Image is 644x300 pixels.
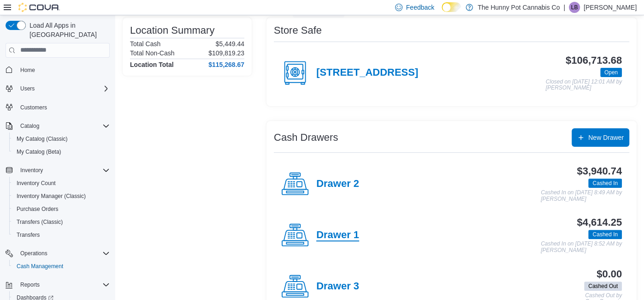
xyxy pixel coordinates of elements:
[588,282,618,290] span: Cashed Out
[13,178,59,189] a: Inventory Count
[13,204,110,215] span: Purchase Orders
[17,83,110,94] span: Users
[9,228,113,241] button: Transfers
[2,63,113,77] button: Home
[17,64,110,76] span: Home
[20,122,39,130] span: Catalog
[316,229,359,241] h4: Drawer 1
[604,68,618,77] span: Open
[541,190,622,202] p: Cashed In on [DATE] 8:49 AM by [PERSON_NAME]
[9,190,113,203] button: Inventory Manager (Classic)
[18,3,60,12] img: Cova
[13,133,110,144] span: My Catalog (Classic)
[20,281,40,288] span: Reports
[9,216,113,228] button: Transfers (Classic)
[13,261,67,272] a: Cash Management
[17,120,43,132] button: Catalog
[130,49,175,57] h6: Total Non-Cash
[20,104,47,111] span: Customers
[584,2,637,13] p: [PERSON_NAME]
[17,248,110,259] span: Operations
[17,65,39,76] a: Home
[17,279,110,290] span: Reports
[17,120,110,132] span: Catalog
[17,102,51,113] a: Customers
[592,179,618,187] span: Cashed In
[9,203,113,216] button: Purchase Orders
[17,165,110,176] span: Inventory
[577,217,622,228] h3: $4,614.25
[442,2,461,12] input: Dark Mode
[17,192,86,200] span: Inventory Manager (Classic)
[9,132,113,145] button: My Catalog (Classic)
[316,178,359,190] h4: Drawer 2
[2,164,113,177] button: Inventory
[208,49,244,57] p: $109,819.23
[13,261,110,272] span: Cash Management
[584,282,622,291] span: Cashed Out
[274,25,322,36] h3: Store Safe
[208,61,244,68] h4: $115,268.67
[13,229,110,240] span: Transfers
[13,191,110,202] span: Inventory Manager (Classic)
[566,55,622,66] h3: $106,713.68
[17,180,56,187] span: Inventory Count
[17,102,110,113] span: Customers
[130,61,174,68] h4: Location Total
[130,25,214,36] h3: Location Summary
[588,179,622,188] span: Cashed In
[13,146,65,157] a: My Catalog (Beta)
[13,216,110,228] span: Transfers (Classic)
[13,191,89,202] a: Inventory Manager (Classic)
[9,177,113,190] button: Inventory Count
[563,2,565,13] p: |
[130,40,160,48] h6: Total Cash
[17,165,47,176] button: Inventory
[592,230,618,239] span: Cashed In
[2,82,113,95] button: Users
[600,68,622,77] span: Open
[316,281,359,293] h4: Drawer 3
[2,101,113,114] button: Customers
[2,120,113,132] button: Catalog
[13,216,66,228] a: Transfers (Classic)
[478,2,560,13] p: The Hunny Pot Cannabis Co
[9,260,113,273] button: Cash Management
[17,279,43,290] button: Reports
[17,83,38,94] button: Users
[17,263,63,270] span: Cash Management
[541,241,622,253] p: Cashed In on [DATE] 8:52 AM by [PERSON_NAME]
[588,230,622,239] span: Cashed In
[9,145,113,158] button: My Catalog (Beta)
[577,166,622,177] h3: $3,940.74
[13,146,110,157] span: My Catalog (Beta)
[597,269,622,280] h3: $0.00
[216,40,244,48] p: $5,449.44
[17,135,68,143] span: My Catalog (Classic)
[20,85,35,92] span: Users
[588,133,624,142] span: New Drawer
[546,79,622,91] p: Closed on [DATE] 12:01 AM by [PERSON_NAME]
[13,229,43,240] a: Transfers
[572,128,629,147] button: New Drawer
[406,3,434,12] span: Feedback
[17,218,63,226] span: Transfers (Classic)
[17,248,51,259] button: Operations
[26,21,110,39] span: Load All Apps in [GEOGRAPHIC_DATA]
[17,231,40,239] span: Transfers
[13,133,71,144] a: My Catalog (Classic)
[2,278,113,291] button: Reports
[13,204,62,215] a: Purchase Orders
[316,67,418,79] h4: [STREET_ADDRESS]
[274,132,338,143] h3: Cash Drawers
[20,167,43,174] span: Inventory
[2,247,113,260] button: Operations
[571,2,578,13] span: LB
[13,178,110,189] span: Inventory Count
[17,148,61,156] span: My Catalog (Beta)
[17,205,59,213] span: Purchase Orders
[569,2,580,13] div: Liam Bisztray
[20,250,47,257] span: Operations
[20,66,35,74] span: Home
